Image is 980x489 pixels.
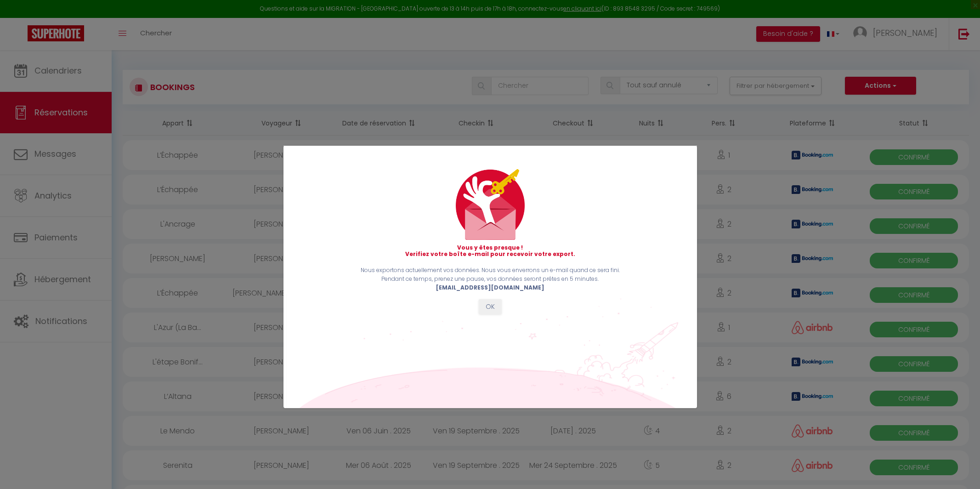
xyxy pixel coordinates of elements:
[405,244,575,258] strong: Vous y êtes presque ! Verifiez votre boîte e-mail pour recevoir votre export.
[436,284,544,291] b: [EMAIL_ADDRESS][DOMAIN_NAME]
[456,169,525,240] img: mail
[479,299,502,315] button: OK
[941,450,980,489] iframe: LiveChat chat widget
[297,275,682,284] p: Pendant ce temps, prenez une pause, vos données seront prêtes en 5 minutes.
[297,266,682,275] p: Nous exportons actuellement vos données. Nous vous enverrons un e-mail quand ce sera fini.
